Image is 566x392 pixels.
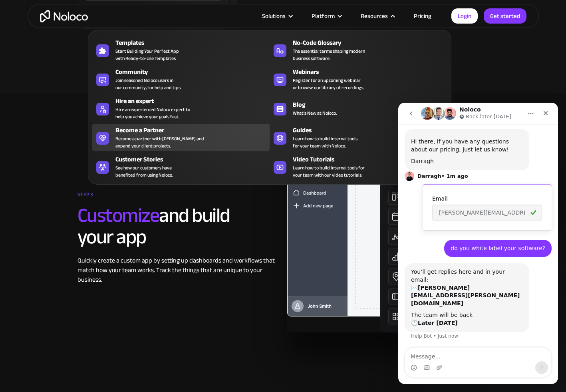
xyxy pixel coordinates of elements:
span: What's New at Noloco. [293,109,337,117]
a: GuidesLearn how to build internal toolsfor your team with Noloco. [270,124,447,151]
a: home [40,10,88,22]
a: Video TutorialsLearn how to build internal tools foryour team with our video tutorials. [270,153,447,180]
nav: Resources [88,19,451,185]
div: STEP 3 [77,189,279,205]
div: Resources [351,11,404,21]
div: No-Code Glossary [293,38,451,48]
a: WebinarsRegister for an upcoming webinaror browse our library of recordings. [270,66,447,93]
span: Register for an upcoming webinar or browse our library of recordings. [293,77,364,91]
div: Solutions [252,11,302,21]
a: Pricing [404,11,441,21]
div: Become a Partner [115,125,273,135]
span: Join seasoned Noloco users in our community, for help and tips. [115,77,181,91]
div: Hire an expert [115,96,273,106]
div: Customer Stories [115,155,273,164]
div: Guides [293,125,451,135]
a: No-Code GlossaryThe essential terms shaping modernbusiness software. [270,36,447,64]
a: Become a PartnerBecome a partner with [PERSON_NAME] andexpand your client projects. [92,124,270,151]
div: Webinars [293,67,451,77]
a: Hire an expertHire an experienced Noloco expert tohelp you achieve your goals fast. [92,95,270,122]
span: Customize [77,197,159,234]
span: Learn how to build internal tools for your team with our video tutorials. [293,164,365,179]
span: The essential terms shaping modern business software. [293,48,365,62]
a: TemplatesStart Building Your Perfect Appwith Ready-to-Use Templates [92,36,270,64]
div: Templates [115,38,273,48]
a: CommunityJoin seasoned Noloco users inour community, for help and tips. [92,66,270,93]
div: Become a partner with [PERSON_NAME] and expand your client projects. [115,135,204,149]
a: Customer StoriesSee how our customers havebenefited from using Noloco. [92,153,270,180]
div: Hire an experienced Noloco expert to help you achieve your goals fast. [115,106,190,120]
span: Start Building Your Perfect App with Ready-to-Use Templates [115,48,179,62]
a: Get started [484,8,526,24]
div: Platform [312,11,335,21]
span: See how our customers have benefited from using Noloco. [115,164,173,179]
h2: and build your app [77,205,279,248]
iframe: To enrich screen reader interactions, please activate Accessibility in Grammarly extension settings [398,103,558,384]
span: Learn how to build internal tools for your team with Noloco. [293,135,357,149]
a: BlogWhat's New at Noloco. [270,95,447,122]
a: Login [451,8,478,24]
div: Blog [293,100,451,109]
div: Solutions [262,11,286,21]
div: Platform [302,11,351,21]
div: Video Tutorials [293,155,451,164]
div: Resources [361,11,388,21]
div: Community [115,67,273,77]
div: Quickly create a custom app by setting up dashboards and workflows that match how your team works... [77,256,279,285]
